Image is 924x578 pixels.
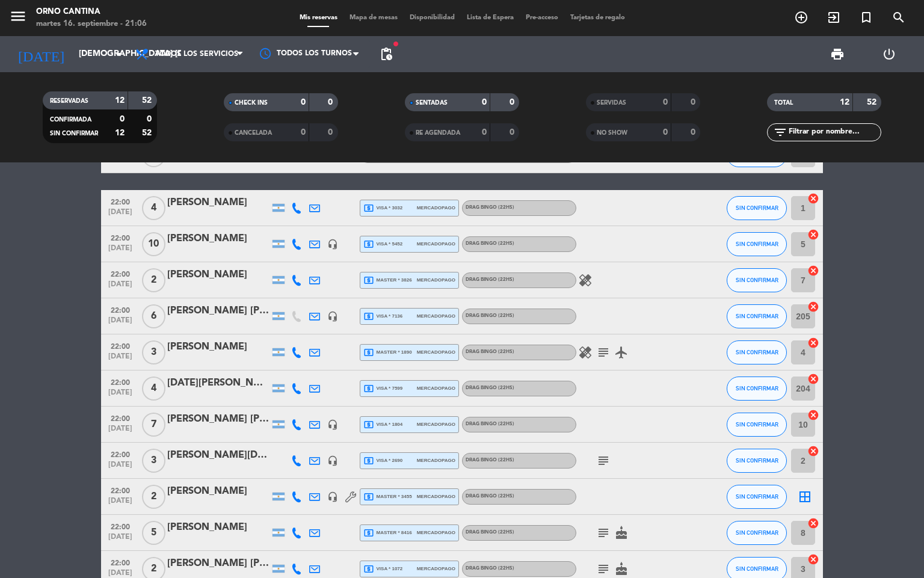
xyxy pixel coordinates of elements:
[882,47,896,61] i: power_settings_new
[363,419,402,430] span: visa * 1804
[466,566,514,571] span: DRAG BINGO (22Hs)
[363,564,402,574] span: visa * 1072
[142,521,165,545] span: 5
[727,304,787,328] button: SIN CONFIRMAR
[327,455,338,466] i: headset_mic
[773,125,787,140] i: filter_list
[663,98,668,106] strong: 0
[691,128,698,137] strong: 0
[807,409,819,421] i: cancel
[417,348,455,356] span: mercadopago
[417,529,455,536] span: mercadopago
[663,128,668,137] strong: 0
[363,311,402,322] span: visa * 7136
[807,445,819,457] i: cancel
[417,276,455,284] span: mercadopago
[564,14,631,21] span: Tarjetas de regalo
[807,553,819,565] i: cancel
[727,485,787,509] button: SIN CONFIRMAR
[379,47,393,61] span: pending_actions
[235,130,272,136] span: CANCELADA
[142,449,165,473] span: 3
[105,303,135,316] span: 22:00
[301,98,306,106] strong: 0
[105,519,135,533] span: 22:00
[343,14,404,21] span: Mapa de mesas
[112,47,126,61] i: arrow_drop_down
[105,230,135,244] span: 22:00
[417,204,455,212] span: mercadopago
[167,556,269,571] div: [PERSON_NAME] [PERSON_NAME]
[614,526,629,540] i: cake
[363,419,374,430] i: local_atm
[105,389,135,402] span: [DATE]
[482,128,487,137] strong: 0
[466,313,514,318] span: DRAG BINGO (22Hs)
[736,349,778,355] span: SIN CONFIRMAR
[466,241,514,246] span: DRAG BINGO (22Hs)
[466,349,514,354] span: DRAG BINGO (22Hs)
[417,420,455,428] span: mercadopago
[597,100,626,106] span: SERVIDAS
[115,129,125,137] strong: 12
[787,126,881,139] input: Filtrar por nombre...
[510,128,517,137] strong: 0
[416,100,448,106] span: SENTADAS
[727,521,787,545] button: SIN CONFIRMAR
[142,485,165,509] span: 2
[614,345,629,360] i: airplanemode_active
[404,14,461,21] span: Disponibilidad
[9,7,27,25] i: menu
[736,385,778,392] span: SIN CONFIRMAR
[466,277,514,282] span: DRAG BINGO (22Hs)
[596,526,611,540] i: subject
[328,128,335,137] strong: 0
[327,419,338,430] i: headset_mic
[105,461,135,475] span: [DATE]
[105,555,135,569] span: 22:00
[417,384,455,392] span: mercadopago
[736,277,778,283] span: SIN CONFIRMAR
[363,383,374,394] i: local_atm
[578,273,593,287] i: healing
[105,375,135,389] span: 22:00
[167,484,269,499] div: [PERSON_NAME]
[807,517,819,529] i: cancel
[363,203,374,214] i: local_atm
[327,311,338,322] i: headset_mic
[614,562,629,576] i: cake
[691,98,698,106] strong: 0
[867,98,879,106] strong: 52
[327,491,338,502] i: headset_mic
[482,98,487,106] strong: 0
[417,312,455,320] span: mercadopago
[167,375,269,391] div: [DATE][PERSON_NAME]
[105,425,135,438] span: [DATE]
[363,527,374,538] i: local_atm
[807,192,819,204] i: cancel
[578,345,593,360] i: healing
[142,96,154,105] strong: 52
[840,98,849,106] strong: 12
[727,268,787,292] button: SIN CONFIRMAR
[727,377,787,401] button: SIN CONFIRMAR
[596,453,611,468] i: subject
[417,457,455,464] span: mercadopago
[105,483,135,497] span: 22:00
[363,491,374,502] i: local_atm
[859,10,873,25] i: turned_in_not
[50,98,88,104] span: RESERVADAS
[142,377,165,401] span: 4
[466,422,514,426] span: DRAG BINGO (22Hs)
[363,383,402,394] span: visa * 7599
[9,7,27,29] button: menu
[863,36,915,72] div: LOG OUT
[147,115,154,123] strong: 0
[105,533,135,547] span: [DATE]
[363,311,374,322] i: local_atm
[736,241,778,247] span: SIN CONFIRMAR
[363,203,402,214] span: visa * 3032
[167,339,269,355] div: [PERSON_NAME]
[105,447,135,461] span: 22:00
[167,195,269,211] div: [PERSON_NAME]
